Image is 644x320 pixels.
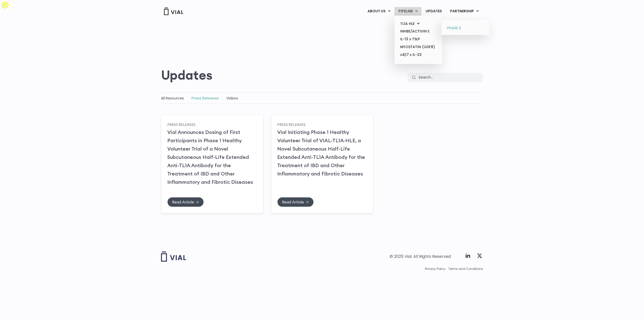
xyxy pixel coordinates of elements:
img: Vial Logo [164,8,184,15]
a: Privacy Policy [425,267,446,271]
a: PIPELINEMenu Toggle [394,7,421,16]
a: Press Releases [191,96,219,101]
h2: Updates [161,68,213,82]
a: Videos [226,96,238,101]
div: © 2025 Vial. All Rights Reserved [390,254,451,259]
a: MYOSTATIN (GDF8) [396,43,440,51]
span: Read Article [172,200,194,204]
a: Read Article [167,197,204,207]
a: TL1A HLEMenu Toggle [396,20,440,28]
a: Vial Announces Dosing of First Participants in Phase 1 Healthy Volunteer Trial of a Novel Subcuta... [167,129,253,185]
a: UPDATES [422,7,446,16]
a: Press Releases [167,122,195,127]
a: ABOUT USMenu Toggle [364,7,394,16]
a: Read Article [277,197,314,207]
a: Press Releases [277,122,305,127]
a: Terms and Conditions [448,267,483,271]
a: α4β7 x IL-23 [396,51,440,59]
a: IL-13 x TSLP [396,35,440,43]
a: Vial Initiating Phase 1 Healthy Volunteer Trial of VIAL-TL1A-HLE, a Novel Subcutaneous Half-Life ... [277,129,365,177]
a: All Resources [161,96,184,101]
span: Read Article [282,200,304,204]
a: PHASE 2 [443,24,487,32]
input: Search... [415,73,483,82]
img: Vial logo wih "Vial" spelled out [161,252,186,262]
a: INHBE/ACTIVIN E [396,27,440,35]
a: PARTNERSHIPMenu Toggle [446,7,483,16]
